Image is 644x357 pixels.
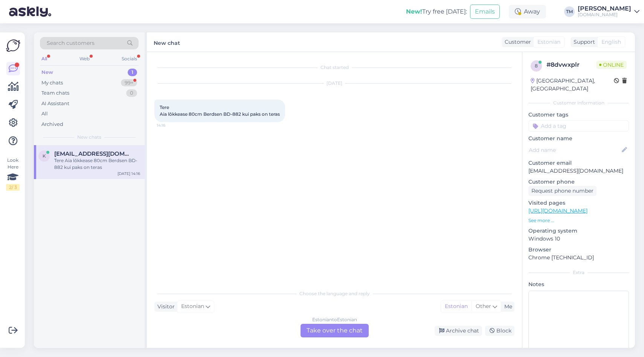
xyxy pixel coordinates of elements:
a: [PERSON_NAME][DOMAIN_NAME] [578,6,639,18]
div: Archive chat [435,326,482,336]
div: # 8dvwxplr [546,60,596,69]
p: Browser [528,246,629,254]
span: Estonian [537,38,560,46]
p: Customer email [528,159,629,167]
div: TM [564,6,575,17]
div: All [41,110,48,118]
p: Customer phone [528,178,629,186]
div: Archived [41,121,63,128]
p: Operating system [528,227,629,235]
div: Away [509,5,546,18]
div: Block [485,326,514,336]
p: [EMAIL_ADDRESS][DOMAIN_NAME] [528,167,629,175]
div: All [40,54,49,64]
div: Take over the chat [301,324,369,337]
div: [PERSON_NAME] [578,6,631,12]
div: 2 / 3 [6,184,20,191]
div: Estonian [441,301,472,312]
div: Web [78,54,91,64]
div: New [41,69,53,76]
span: 8 [535,63,538,69]
span: 14:16 [157,123,185,128]
div: [DOMAIN_NAME] [578,12,631,18]
button: Emails [470,5,500,19]
p: Customer name [528,135,629,142]
span: Tere Aia lõkkease 80cm Berdsen BD-882 kui paks on teras [160,104,280,117]
div: Extra [528,269,629,276]
b: New! [406,8,422,15]
div: Try free [DATE]: [406,7,467,16]
div: AI Assistant [41,100,69,107]
img: Askly Logo [6,38,20,53]
div: Estonian to Estonian [312,316,357,323]
div: Visitor [154,303,175,311]
span: New chats [77,134,101,141]
p: Visited pages [528,199,629,207]
div: Me [501,303,512,311]
div: Tere Aia lõkkease 80cm Berdsen BD-882 kui paks on teras [54,157,140,171]
span: Estonian [181,302,204,311]
p: Windows 10 [528,235,629,243]
div: [DATE] 14:16 [118,171,140,176]
div: Look Here [6,157,20,191]
span: Online [596,61,627,69]
div: Choose the language and reply [154,290,514,297]
div: Customer [502,38,531,46]
div: Request phone number [528,186,597,196]
div: Customer information [528,100,629,106]
div: Socials [120,54,139,64]
span: ktikerpuu@gmail.com [54,150,133,157]
p: Notes [528,280,629,288]
div: Support [571,38,595,46]
div: 99+ [121,79,137,87]
p: Customer tags [528,111,629,119]
label: New chat [154,37,180,47]
input: Add a tag [528,120,629,132]
span: k [43,153,46,159]
a: [URL][DOMAIN_NAME] [528,207,588,214]
p: Chrome [TECHNICAL_ID] [528,254,629,262]
p: See more ... [528,217,629,224]
div: Chat started [154,64,514,71]
div: 1 [128,69,137,76]
div: Team chats [41,89,69,97]
div: [GEOGRAPHIC_DATA], [GEOGRAPHIC_DATA] [531,77,614,93]
div: 0 [126,89,137,97]
span: Other [476,303,491,310]
div: [DATE] [154,80,514,87]
span: Search customers [47,39,95,47]
span: English [601,38,621,46]
div: My chats [41,79,63,87]
input: Add name [529,146,620,154]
